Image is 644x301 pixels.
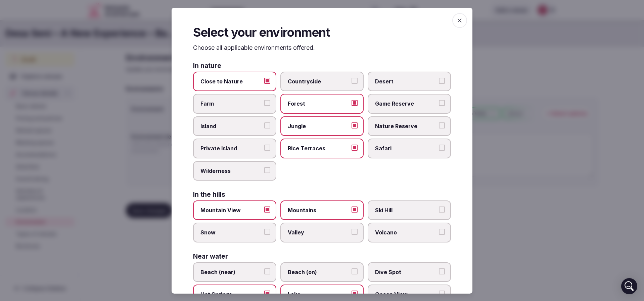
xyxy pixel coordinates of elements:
[375,291,437,298] span: Ocean View
[375,229,437,236] span: Volcano
[193,253,228,260] h3: Near water
[439,78,445,84] button: Desert
[288,100,350,107] span: Forest
[288,206,350,214] span: Mountains
[375,78,437,85] span: Desert
[200,229,262,236] span: Snow
[264,206,270,213] button: Mountain View
[375,206,437,214] span: Ski Hill
[200,167,262,175] span: Wilderness
[200,100,262,107] span: Farm
[375,122,437,130] span: Nature Reserve
[375,145,437,152] span: Safari
[288,229,350,236] span: Valley
[288,122,350,130] span: Jungle
[439,206,445,213] button: Ski Hill
[439,229,445,235] button: Volcano
[200,268,262,276] span: Beach (near)
[288,268,350,276] span: Beach (on)
[288,291,350,298] span: Lake
[439,122,445,128] button: Nature Reserve
[352,229,358,235] button: Valley
[264,100,270,106] button: Farm
[352,268,358,274] button: Beach (on)
[264,268,270,274] button: Beach (near)
[439,268,445,274] button: Dive Spot
[264,229,270,235] button: Snow
[200,291,262,298] span: Hot Springs
[264,167,270,173] button: Wilderness
[439,100,445,106] button: Game Reserve
[352,122,358,128] button: Jungle
[439,291,445,297] button: Ocean View
[200,122,262,130] span: Island
[200,78,262,85] span: Close to Nature
[439,145,445,151] button: Safari
[288,145,350,152] span: Rice Terraces
[200,206,262,214] span: Mountain View
[264,291,270,297] button: Hot Springs
[264,78,270,84] button: Close to Nature
[352,206,358,213] button: Mountains
[375,268,437,276] span: Dive Spot
[193,63,221,69] h3: In nature
[352,291,358,297] button: Lake
[264,145,270,151] button: Private Island
[352,78,358,84] button: Countryside
[200,145,262,152] span: Private Island
[193,191,225,198] h3: In the hills
[375,100,437,107] span: Game Reserve
[288,78,350,85] span: Countryside
[352,100,358,106] button: Forest
[264,122,270,128] button: Island
[193,24,451,40] h2: Select your environment
[193,43,451,52] p: Choose all applicable environments offered.
[352,145,358,151] button: Rice Terraces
